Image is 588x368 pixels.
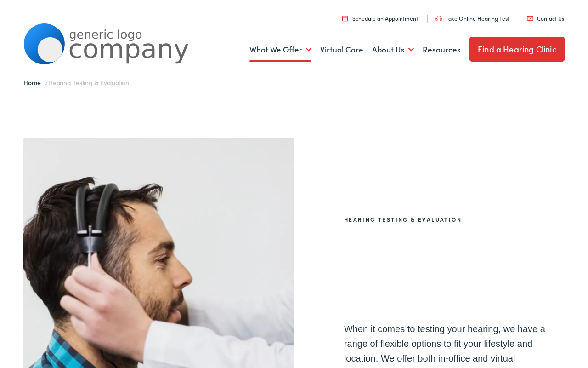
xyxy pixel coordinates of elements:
[23,78,129,87] span: /
[342,15,348,21] img: utility icon
[320,33,363,67] a: Virtual Care
[372,33,414,67] a: About Us
[249,33,311,67] a: What We Offer
[527,14,564,22] a: Contact Us
[527,16,533,21] img: utility icon
[48,78,129,87] span: Hearing Testing & Evaluation
[469,37,565,62] a: Find a Hearing Clinic
[23,78,45,87] a: Home
[342,14,418,22] a: Schedule an Appointment
[435,16,442,21] img: utility icon
[423,33,461,67] a: Resources
[344,216,565,223] h2: Hearing Testing & Evaluation
[435,14,509,22] a: Take Online Hearing Test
